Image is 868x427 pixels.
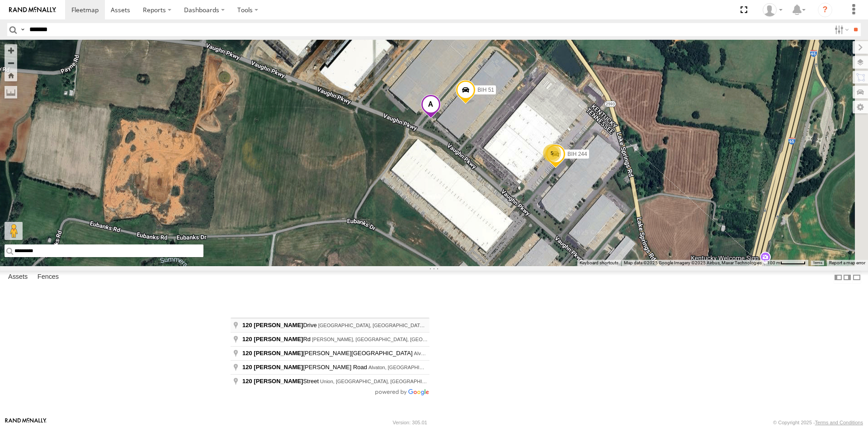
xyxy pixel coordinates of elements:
[242,364,303,371] span: 120 [PERSON_NAME]
[773,420,863,425] div: © Copyright 2025 -
[312,337,462,342] span: [PERSON_NAME], [GEOGRAPHIC_DATA], [GEOGRAPHIC_DATA]
[242,322,318,328] span: Drive
[815,420,863,425] a: Terms and Conditions
[813,261,822,265] a: Terms
[5,44,17,56] button: Zoom in
[759,3,786,17] div: Nele .
[580,260,618,266] button: Keyboard shortcuts
[818,3,832,17] i: ?
[477,86,494,93] span: BIH 51
[320,379,442,384] span: Union, [GEOGRAPHIC_DATA], [GEOGRAPHIC_DATA]
[368,365,494,370] span: Alvaton, [GEOGRAPHIC_DATA], [GEOGRAPHIC_DATA]
[242,378,320,385] span: Street
[834,271,843,284] label: Dock Summary Table to the Left
[764,260,808,266] button: Map Scale: 100 m per 52 pixels
[624,260,762,265] span: Map data ©2025 Google Imagery ©2025 Airbus, Maxar Technologies
[33,271,63,284] label: Fences
[242,336,252,343] span: 120
[853,101,868,113] label: Map Settings
[242,350,303,357] span: 120 [PERSON_NAME]
[9,7,56,13] img: rand-logo.svg
[5,86,17,99] label: Measure
[852,271,861,284] label: Hide Summary Table
[831,23,850,36] label: Search Filter Options
[242,336,312,343] span: Rd
[242,350,414,357] span: [PERSON_NAME][GEOGRAPHIC_DATA]
[254,336,303,343] span: [PERSON_NAME]
[843,271,852,284] label: Dock Summary Table to the Right
[254,378,303,385] span: [PERSON_NAME]
[414,351,540,356] span: Alvaton, [GEOGRAPHIC_DATA], [GEOGRAPHIC_DATA]
[829,260,865,265] a: Report a map error
[242,378,252,385] span: 120
[242,364,368,371] span: [PERSON_NAME] Road
[242,322,252,328] span: 120
[767,260,780,265] span: 100 m
[5,69,17,81] button: Zoom Home
[5,222,23,240] button: Drag Pegman onto the map to open Street View
[5,418,47,427] a: Visit our Website
[393,420,427,425] div: Version: 305.01
[4,271,32,284] label: Assets
[567,150,587,157] span: BIH 244
[543,144,561,162] div: 5
[254,322,303,328] span: [PERSON_NAME]
[318,323,479,328] span: [GEOGRAPHIC_DATA], [GEOGRAPHIC_DATA], [GEOGRAPHIC_DATA]
[5,56,17,69] button: Zoom out
[19,23,26,36] label: Search Query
